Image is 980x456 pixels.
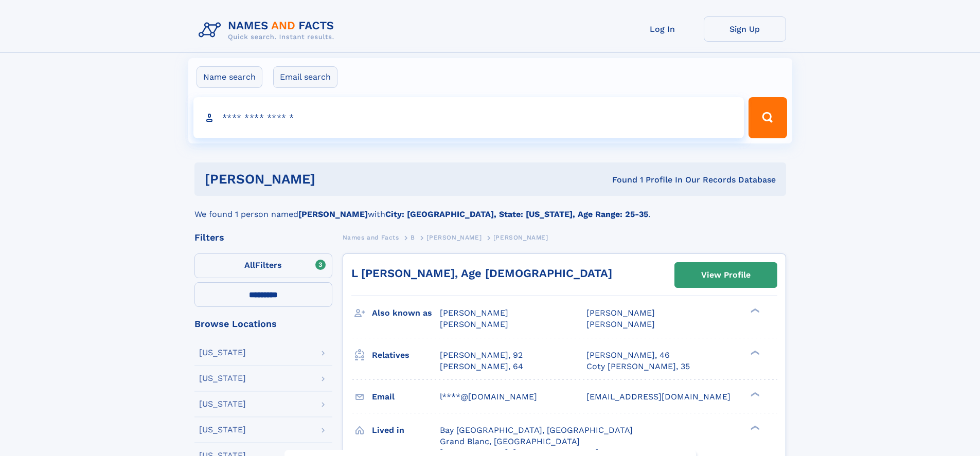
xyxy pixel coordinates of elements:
[372,304,440,322] h3: Also known as
[440,436,580,446] span: Grand Blanc, [GEOGRAPHIC_DATA]
[205,173,464,186] h1: [PERSON_NAME]
[199,374,246,382] div: [US_STATE]
[748,307,760,314] div: ❯
[199,426,246,434] div: [US_STATE]
[194,233,332,242] div: Filters
[748,391,760,397] div: ❯
[426,234,482,241] span: [PERSON_NAME]
[493,234,548,241] span: [PERSON_NAME]
[193,97,744,138] input: search input
[372,388,440,406] h3: Email
[372,422,440,439] h3: Lived in
[675,263,777,287] a: View Profile
[586,361,690,372] a: Coty [PERSON_NAME], 35
[197,66,262,88] label: Name search
[440,350,523,361] a: [PERSON_NAME], 92
[748,349,760,356] div: ❯
[426,231,482,244] a: [PERSON_NAME]
[385,209,648,219] b: City: [GEOGRAPHIC_DATA], State: [US_STATE], Age Range: 25-35
[411,231,415,244] a: B
[704,16,786,42] a: Sign Up
[440,308,508,318] span: [PERSON_NAME]
[701,263,751,287] div: View Profile
[749,97,787,138] button: Search Button
[586,319,655,329] span: [PERSON_NAME]
[194,253,332,278] label: Filters
[586,350,670,361] a: [PERSON_NAME], 46
[440,319,508,329] span: [PERSON_NAME]
[748,424,760,431] div: ❯
[464,174,776,186] div: Found 1 Profile In Our Records Database
[621,16,704,42] a: Log In
[586,308,655,318] span: [PERSON_NAME]
[411,234,415,241] span: B
[273,66,337,88] label: Email search
[244,260,255,270] span: All
[194,196,786,221] div: We found 1 person named with .
[343,231,399,244] a: Names and Facts
[586,392,730,402] span: [EMAIL_ADDRESS][DOMAIN_NAME]
[372,346,440,364] h3: Relatives
[194,319,332,329] div: Browse Locations
[351,267,612,280] a: L [PERSON_NAME], Age [DEMOGRAPHIC_DATA]
[199,349,246,357] div: [US_STATE]
[199,400,246,408] div: [US_STATE]
[440,361,523,372] a: [PERSON_NAME], 64
[298,209,368,219] b: [PERSON_NAME]
[194,16,343,44] img: Logo Names and Facts
[440,425,633,435] span: Bay [GEOGRAPHIC_DATA], [GEOGRAPHIC_DATA]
